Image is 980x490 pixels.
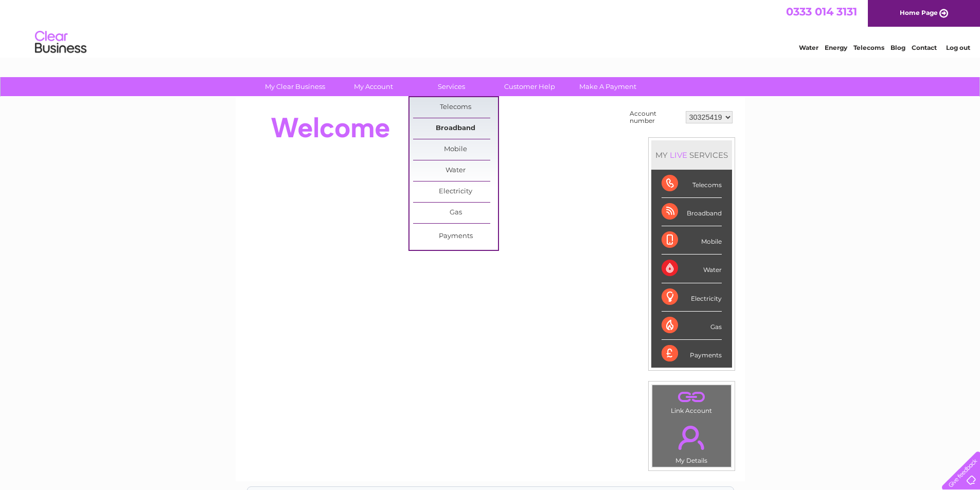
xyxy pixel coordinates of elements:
[487,77,572,96] a: Customer Help
[799,44,818,51] a: Water
[651,140,732,170] div: MY SERVICES
[946,44,970,51] a: Log out
[413,118,498,139] a: Broadband
[662,312,722,340] div: Gas
[655,420,728,456] a: .
[34,27,87,58] img: logo.png
[786,5,857,18] a: 0333 014 3131
[662,283,722,312] div: Electricity
[662,198,722,226] div: Broadband
[655,388,728,406] a: .
[668,150,689,160] div: LIVE
[662,226,722,255] div: Mobile
[853,44,884,51] a: Telecoms
[413,182,498,202] a: Electricity
[662,255,722,283] div: Water
[413,160,498,181] a: Water
[652,385,732,417] td: Link Account
[413,226,498,247] a: Payments
[409,77,494,96] a: Services
[912,44,937,51] a: Contact
[253,77,337,96] a: My Clear Business
[413,203,498,223] a: Gas
[825,44,847,51] a: Energy
[413,139,498,160] a: Mobile
[662,340,722,368] div: Payments
[662,170,722,198] div: Telecoms
[627,107,683,127] td: Account number
[652,417,732,467] td: My Details
[247,6,734,50] div: Clear Business is a trading name of Verastar Limited (registered in [GEOGRAPHIC_DATA] No. 3667643...
[413,97,498,118] a: Telecoms
[890,44,905,51] a: Blog
[331,77,416,96] a: My Account
[565,77,650,96] a: Make A Payment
